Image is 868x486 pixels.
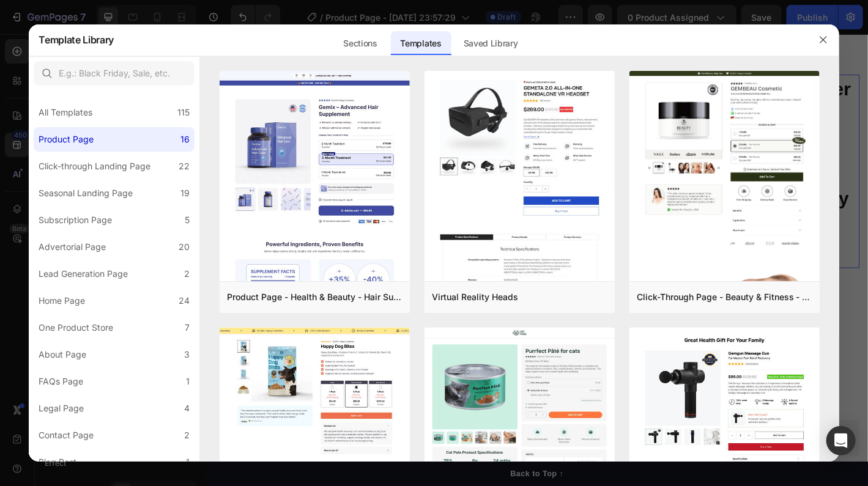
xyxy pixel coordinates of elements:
div: 24 [179,293,190,308]
div: 1 [186,455,190,469]
div: Click-through Landing Page [39,159,150,174]
div: Lead Generation Page [39,267,128,281]
p: "The transformation in my dog's overall health since switching to this food has been remarkable. ... [25,345,342,389]
div: 2 [184,428,190,443]
div: 3 [184,347,190,362]
div: Home Page [39,293,85,308]
img: KachingBundles.png [410,440,425,455]
h1: 70/54'' Cat Tree, Large Cat Tower Beautiful Perfect Gift for Cats, Multi-Level Furniture Activity... [396,45,725,259]
div: Saved Library [454,31,528,56]
div: Legal Page [39,401,84,416]
div: Click-Through Page - Beauty & Fitness - Cosmetic [637,290,812,304]
div: 7 [185,320,190,335]
p: -[PERSON_NAME] [25,398,115,413]
p: Verified buyer [136,399,190,411]
div: Contact Page [39,428,94,443]
div: Product Page [39,132,94,147]
div: Templates [391,31,451,56]
div: FAQs Page [39,374,83,389]
div: 22 [179,159,190,174]
p: Supercharge immunity System [418,350,651,365]
div: Seasonal Landing Page [39,186,133,201]
div: Virtual Reality Heads [432,290,518,304]
div: 19 [180,186,190,201]
p: Perfect for sensitive tummies [418,327,651,342]
div: Advertorial Page [39,240,106,254]
div: 16 [180,132,190,147]
div: All Templates [39,105,92,120]
div: Product Page - Health & Beauty - Hair Supplement [227,290,402,304]
div: 1 [186,374,190,389]
h2: Template Library [39,24,114,56]
div: Subscription Page [39,213,112,227]
div: 2 [184,267,190,281]
div: Product Title [411,28,461,39]
div: Open Intercom Messenger [826,426,856,455]
div: Blog Post [39,455,76,469]
div: 115 [177,105,190,120]
p: Supports strong muscles, increases bone strength [418,397,651,411]
div: About Page [39,347,86,362]
input: E.g.: Black Friday, Sale, etc. [34,61,195,86]
div: 20 [179,240,190,254]
div: Kaching Bundles [435,440,499,453]
div: One Product Store [39,320,113,335]
div: Sections [333,31,387,56]
div: 5 [185,213,190,227]
button: Kaching Bundles [401,433,509,462]
p: Bursting with protein, vitamins, and minerals [418,374,651,388]
div: 4 [184,401,190,416]
p: Happy Dog Bites - Contains Vitamin C, [MEDICAL_DATA], [MEDICAL_DATA], [MEDICAL_DATA], [MEDICAL_DA... [397,265,724,309]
